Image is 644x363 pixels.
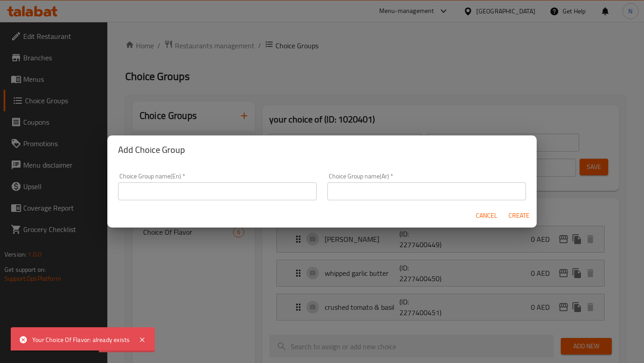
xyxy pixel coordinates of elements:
span: Create [508,210,530,221]
h2: Add Choice Group [118,143,526,157]
input: Please enter Choice Group name(ar) [327,182,526,200]
button: Create [504,207,533,224]
span: Cancel [476,210,497,221]
button: Cancel [472,207,501,224]
div: Your Choice Of Flavor: already exists [32,335,130,345]
input: Please enter Choice Group name(en) [118,182,317,200]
